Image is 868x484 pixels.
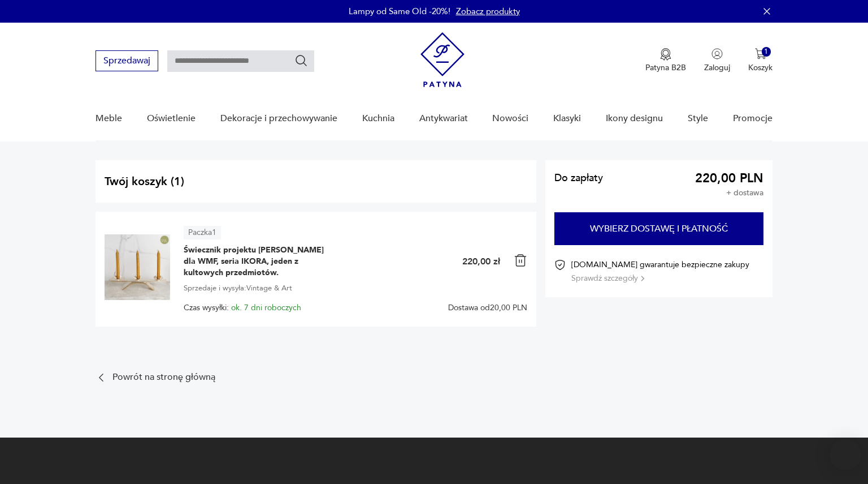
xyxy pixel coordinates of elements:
[448,303,527,312] span: Dostawa od 20,00 PLN
[711,48,723,59] img: Ikonka użytkownika
[349,6,450,17] p: Lampy od Same Old -20%!
[294,54,308,67] button: Szukaj
[645,48,686,73] button: Patyna B2B
[606,97,663,140] a: Ikony designu
[688,97,708,140] a: Style
[96,372,215,383] a: Powrót na stronę główną
[184,282,292,294] span: Sprzedaje i wysyła: Vintage & Art
[645,62,686,73] p: Patyna B2B
[660,48,671,61] img: Ikona medalu
[514,254,527,267] img: Ikona kosza
[112,374,215,381] p: Powrót na stronę główną
[748,62,772,73] p: Koszyk
[105,234,170,300] img: Świecznik projektu Kurta Radke dla WMF, seria IKORA, jeden z kultowych przedmiotów.
[96,50,158,71] button: Sprzedawaj
[645,48,686,73] a: Ikona medaluPatyna B2B
[462,255,500,268] p: 220,00 zł
[147,97,196,140] a: Oświetlenie
[755,48,766,59] img: Ikona koszyka
[96,97,122,140] a: Meble
[762,47,771,57] div: 1
[184,226,221,239] article: Paczka 1
[420,32,465,87] img: Patyna - sklep z meblami i dekoracjami vintage
[704,48,730,73] button: Zaloguj
[554,212,763,245] button: Wybierz dostawę i płatność
[830,439,861,470] iframe: Smartsupp widget button
[231,302,301,313] span: ok. 7 dni roboczych
[184,303,301,312] span: Czas wysyłki:
[220,97,337,140] a: Dekoracje i przechowywanie
[553,97,581,140] a: Klasyki
[419,97,468,140] a: Antykwariat
[641,276,644,281] img: Ikona strzałki w prawo
[456,6,520,17] a: Zobacz produkty
[492,97,528,140] a: Nowości
[695,174,763,183] span: 220,00 PLN
[704,62,730,73] p: Zaloguj
[554,259,566,271] img: Ikona certyfikatu
[554,174,603,183] span: Do zapłaty
[733,97,772,140] a: Promocje
[748,48,772,73] button: 1Koszyk
[362,97,394,140] a: Kuchnia
[184,245,325,279] span: Świecznik projektu [PERSON_NAME] dla WMF, seria IKORA, jeden z kultowych przedmiotów.
[96,58,158,66] a: Sprzedawaj
[105,174,527,189] h2: Twój koszyk ( 1 )
[571,259,749,284] div: [DOMAIN_NAME] gwarantuje bezpieczne zakupy
[726,189,763,198] p: + dostawa
[571,273,644,284] button: Sprawdź szczegóły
